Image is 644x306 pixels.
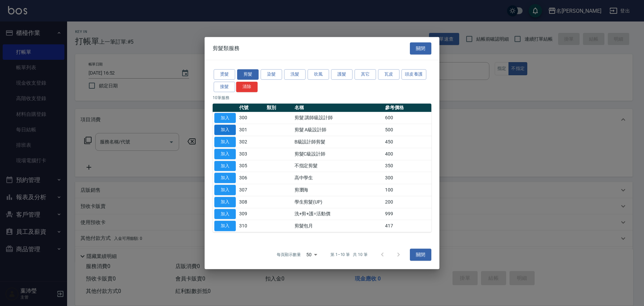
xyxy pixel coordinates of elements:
td: 400 [383,148,431,160]
td: 學生剪髮(UP) [293,196,383,208]
td: 303 [237,148,265,160]
td: 剪瀏海 [293,184,383,196]
td: 洗+剪+護=活動價 [293,208,383,220]
button: 染髮 [261,69,282,80]
button: 加入 [214,161,236,171]
button: 關閉 [410,42,431,55]
td: 300 [383,172,431,184]
button: 護髮 [331,69,353,80]
td: 302 [237,136,265,148]
button: 加入 [214,125,236,135]
th: 類別 [265,103,292,112]
td: 600 [383,112,431,124]
td: 100 [383,184,431,196]
p: 第 1–10 筆 共 10 筆 [330,252,368,258]
button: 洗髮 [284,69,306,80]
button: 清除 [236,82,258,92]
span: 剪髮類服務 [213,45,239,52]
button: 加入 [214,209,236,219]
td: 301 [237,124,265,136]
td: 300 [237,112,265,124]
td: 剪髮C級設計師 [293,148,383,160]
td: B級設計師剪髮 [293,136,383,148]
button: 加入 [214,197,236,207]
td: 剪髮 A級設計師 [293,124,383,136]
button: 關閉 [410,249,431,261]
p: 每頁顯示數量 [277,252,301,258]
td: 350 [383,160,431,172]
td: 剪髮包月 [293,220,383,232]
td: 剪髮 講師級設計師 [293,112,383,124]
td: 308 [237,196,265,208]
button: 燙髮 [214,69,235,80]
td: 450 [383,136,431,148]
button: 加入 [214,173,236,183]
button: 加入 [214,221,236,231]
td: 307 [237,184,265,196]
td: 310 [237,220,265,232]
th: 名稱 [293,103,383,112]
button: 接髮 [214,82,235,92]
button: 吹風 [308,69,329,80]
th: 參考價格 [383,103,431,112]
button: 其它 [355,69,376,80]
td: 200 [383,196,431,208]
button: 頭皮養護 [401,69,426,80]
th: 代號 [237,103,265,112]
button: 加入 [214,185,236,195]
button: 加入 [214,149,236,159]
button: 瓦皮 [378,69,399,80]
td: 500 [383,124,431,136]
td: 309 [237,208,265,220]
td: 高中學生 [293,172,383,184]
td: 417 [383,220,431,232]
td: 305 [237,160,265,172]
td: 不指定剪髮 [293,160,383,172]
button: 加入 [214,137,236,147]
div: 50 [304,246,320,264]
button: 加入 [214,113,236,123]
td: 999 [383,208,431,220]
td: 306 [237,172,265,184]
p: 10 筆服務 [213,95,431,101]
button: 剪髮 [237,69,259,80]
